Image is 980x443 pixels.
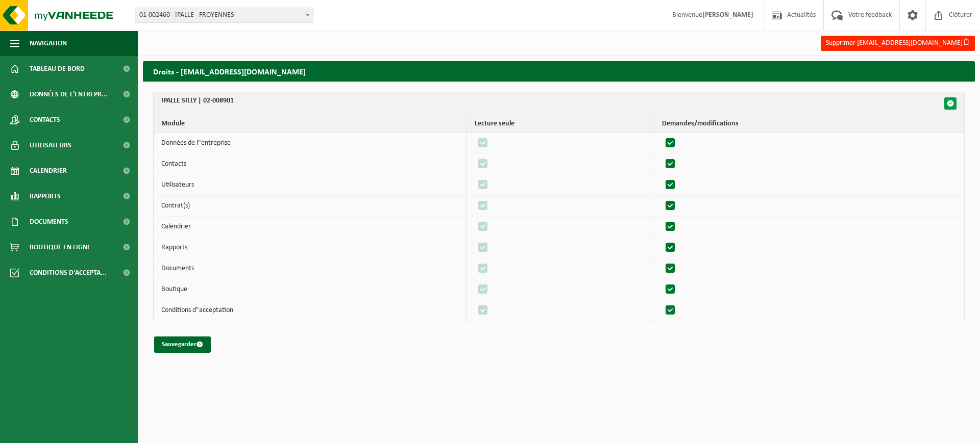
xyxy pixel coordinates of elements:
span: Navigation [30,31,67,56]
td: Contacts [154,154,467,175]
td: Contrat(s) [154,196,467,217]
td: Conditions d"acceptation [154,300,467,321]
span: Données de l'entrepr... [30,82,108,107]
span: Rapports [30,184,61,209]
span: Tableau de bord [30,56,85,82]
td: Documents [154,258,467,279]
strong: [PERSON_NAME] [702,11,753,19]
th: Module [154,115,467,133]
button: Sauvegarder [154,336,211,353]
td: Rapports [154,238,467,258]
th: Demandes/modifications [654,115,964,133]
td: Calendrier [154,217,467,238]
span: Utilisateurs [30,133,71,158]
th: IPALLE SILLY | 02-008901 [154,92,964,115]
td: Données de l"entreprise [154,133,467,154]
span: Conditions d'accepta... [30,260,107,285]
span: Documents [30,209,68,234]
td: Utilisateurs [154,175,467,196]
span: Calendrier [30,158,67,184]
h2: Droits - [EMAIL_ADDRESS][DOMAIN_NAME] [143,61,975,81]
span: 01-002460 - IPALLE - FROYENNES [135,8,313,23]
span: Boutique en ligne [30,234,91,260]
button: Supprimer [EMAIL_ADDRESS][DOMAIN_NAME] [821,36,975,51]
span: 01-002460 - IPALLE - FROYENNES [135,8,313,22]
th: Lecture seule [467,115,654,133]
td: Boutique [154,279,467,300]
span: Contacts [30,107,60,133]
